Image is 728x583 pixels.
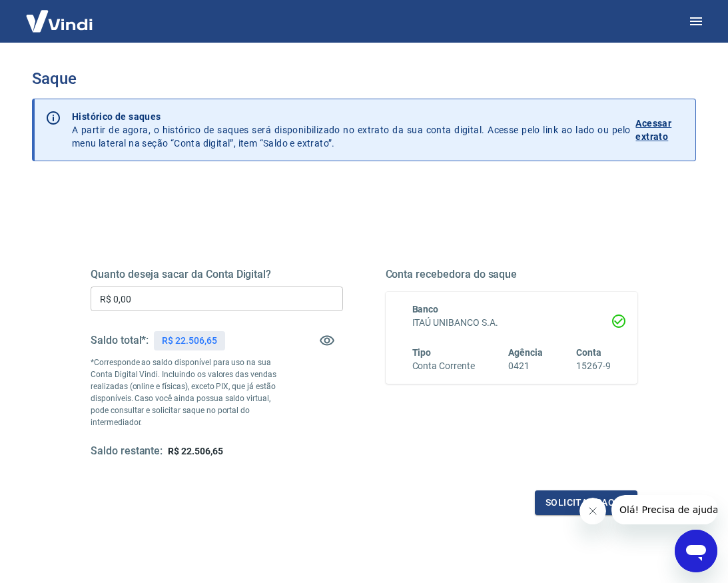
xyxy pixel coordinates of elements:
[508,359,543,373] h6: 0421
[576,347,601,358] span: Conta
[412,347,432,358] span: Tipo
[91,268,343,281] h5: Quanto deseja sacar da Conta Digital?
[8,9,112,20] span: Olá! Precisa de ajuda?
[412,304,439,314] span: Banco
[162,334,216,348] p: R$ 22.506,65
[635,110,685,150] a: Acessar extrato
[635,117,685,143] p: Acessar extrato
[32,69,696,88] h3: Saque
[675,530,717,572] iframe: Botão para abrir a janela de mensagens
[72,110,630,123] p: Histórico de saques
[386,268,638,281] h5: Conta recebedora do saque
[16,1,103,41] img: Vindi
[611,495,717,524] iframe: Mensagem da empresa
[576,359,611,373] h6: 15267-9
[579,498,606,524] iframe: Fechar mensagem
[535,490,637,515] button: Solicitar saque
[508,347,543,358] span: Agência
[72,110,630,150] p: A partir de agora, o histórico de saques será disponibilizado no extrato da sua conta digital. Ac...
[91,356,280,428] p: *Corresponde ao saldo disponível para uso na sua Conta Digital Vindi. Incluindo os valores das ve...
[91,444,163,458] h5: Saldo restante:
[412,316,611,330] h6: ITAÚ UNIBANCO S.A.
[168,446,222,456] span: R$ 22.506,65
[91,334,149,347] h5: Saldo total*:
[412,359,475,373] h6: Conta Corrente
